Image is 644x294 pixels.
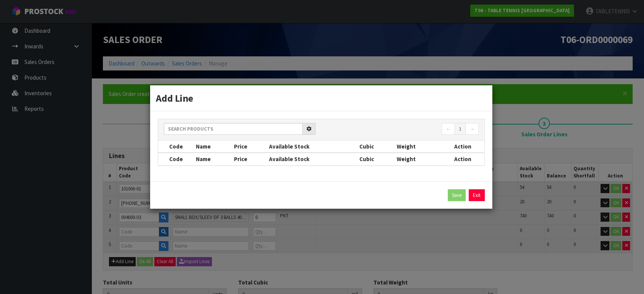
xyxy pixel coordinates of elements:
th: Available Stock [267,141,357,153]
a: 1 [455,123,466,135]
th: Price [232,141,267,153]
a: → [465,123,479,135]
th: Action [442,141,484,153]
th: Name [194,141,232,153]
th: Name [194,153,232,165]
th: Price [232,153,267,165]
input: Search products [164,123,303,135]
nav: Page navigation [327,123,479,136]
th: Weight [395,141,442,153]
th: Available Stock [267,153,357,165]
button: Save [448,189,466,201]
a: Exit [469,189,485,201]
th: Code [158,141,194,153]
th: Weight [395,153,442,165]
th: Code [158,153,194,165]
a: ← [442,123,455,135]
h3: Add Line [156,91,487,105]
th: Action [442,153,484,165]
th: Cubic [357,141,395,153]
th: Cubic [357,153,395,165]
